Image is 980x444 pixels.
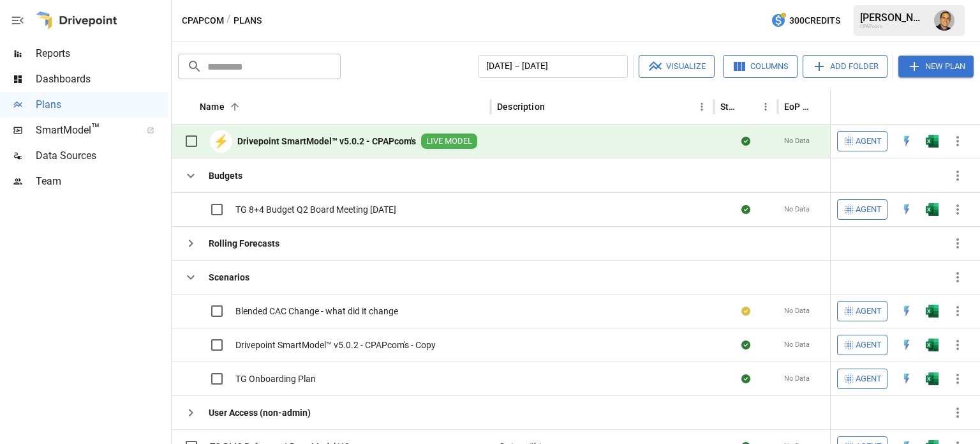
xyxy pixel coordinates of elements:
button: Sort [546,98,564,116]
button: Sort [226,98,244,116]
button: Agent [837,199,887,220]
button: Agent [837,131,887,151]
div: Sync complete [741,372,750,385]
span: 300 Credits [789,13,840,29]
div: Open in Quick Edit [900,372,913,385]
div: EoP Cash [784,102,814,112]
img: Tom Gatto [934,10,954,31]
div: CPAPcom [860,24,926,29]
span: Team [36,174,168,189]
button: 300Credits [766,9,845,33]
span: TG Onboarding Plan [235,372,316,385]
img: quick-edit-flash.b8aec18c.svg [900,372,913,385]
img: quick-edit-flash.b8aec18c.svg [900,203,913,216]
div: Open in Excel [926,305,939,318]
img: quick-edit-flash.b8aec18c.svg [900,305,913,318]
img: excel-icon.76473adf.svg [926,203,939,216]
div: Open in Excel [926,203,939,216]
div: Open in Excel [926,135,939,148]
div: / [226,13,231,29]
button: Sort [815,98,833,116]
button: Sort [953,98,970,116]
b: User Access (non-admin) [209,406,311,419]
div: Open in Quick Edit [900,305,913,318]
img: excel-icon.76473adf.svg [926,339,939,351]
div: Sync complete [741,203,750,216]
span: Agent [856,203,882,217]
button: CPAPcom [182,13,224,29]
div: Sync complete [741,135,750,148]
span: No Data [784,204,810,215]
div: Open in Quick Edit [900,135,913,148]
div: ⚡ [210,130,232,153]
button: Tom Gatto [926,3,962,38]
img: excel-icon.76473adf.svg [926,135,939,148]
span: LIVE MODEL [421,135,477,148]
img: quick-edit-flash.b8aec18c.svg [900,339,913,351]
span: No Data [784,306,810,316]
button: Add Folder [803,55,887,78]
span: SmartModel [36,123,133,138]
span: No Data [784,340,810,350]
span: No Data [784,374,810,384]
div: Open in Excel [926,372,939,385]
span: Agent [856,338,882,353]
span: No Data [784,136,810,146]
span: Plans [36,97,168,112]
b: Scenarios [209,271,249,284]
span: ™ [91,121,100,137]
div: Open in Excel [926,339,939,351]
span: Data Sources [36,148,168,164]
b: Rolling Forecasts [209,237,279,250]
span: Agent [856,304,882,319]
div: Status [720,102,738,112]
img: excel-icon.76473adf.svg [926,372,939,385]
div: [PERSON_NAME] [860,11,926,24]
img: excel-icon.76473adf.svg [926,305,939,318]
div: Open in Quick Edit [900,339,913,351]
button: Agent [837,301,887,321]
span: TG 8+4 Budget Q2 Board Meeting [DATE] [235,203,396,216]
div: Description [497,102,545,112]
button: [DATE] – [DATE] [478,55,628,78]
button: Description column menu [693,98,711,116]
button: Agent [837,369,887,389]
div: Open in Quick Edit [900,203,913,216]
button: Columns [723,55,798,78]
span: Reports [36,46,168,61]
button: Agent [837,335,887,355]
span: Dashboards [36,72,168,87]
b: Budgets [209,169,242,182]
div: Name [200,102,225,112]
button: Visualize [639,55,715,78]
span: Agent [856,372,882,387]
button: Status column menu [757,98,775,116]
div: Your plan has changes in Excel that are not reflected in the Drivepoint Data Warehouse, select "S... [741,305,750,318]
img: quick-edit-flash.b8aec18c.svg [900,135,913,148]
span: Drivepoint SmartModel™ v5.0.2 - CPAPcom's - Copy [235,339,436,351]
b: Drivepoint SmartModel™ v5.0.2 - CPAPcom's [237,135,416,148]
span: Agent [856,134,882,149]
div: Sync complete [741,339,750,351]
button: Sort [739,98,757,116]
span: Blended CAC Change - what did it change [235,305,398,318]
button: New Plan [898,56,974,77]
